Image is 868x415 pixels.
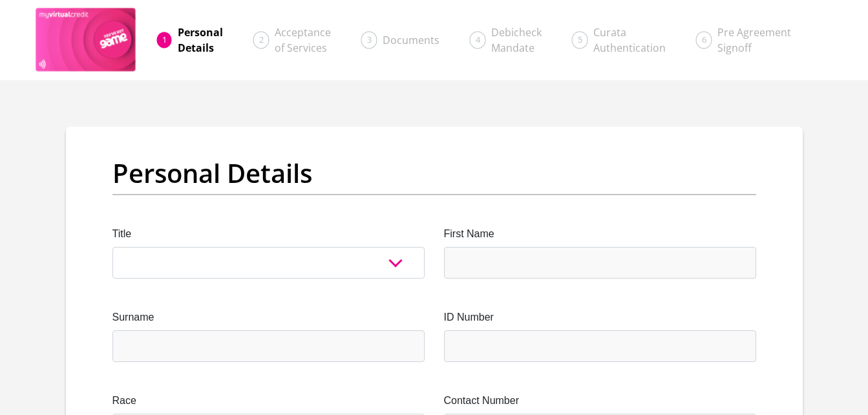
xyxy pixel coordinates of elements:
h2: Personal Details [112,158,756,189]
a: PersonalDetails [167,19,233,61]
label: First Name [444,226,756,242]
img: game logo [36,8,137,72]
span: Acceptance of Services [275,25,331,55]
a: DebicheckMandate [481,19,552,61]
span: Curata Authentication [593,25,666,55]
span: Documents [383,33,439,47]
a: Pre AgreementSignoff [707,19,801,61]
label: Contact Number [444,393,756,409]
label: ID Number [444,310,756,325]
span: Pre Agreement Signoff [717,25,791,55]
a: Acceptanceof Services [264,19,341,61]
input: First Name [444,247,756,279]
input: ID Number [444,330,756,362]
input: Surname [112,330,425,362]
span: Personal Details [178,25,223,55]
a: Documents [372,27,450,53]
label: Surname [112,310,425,325]
a: CurataAuthentication [583,19,676,61]
label: Race [112,393,425,409]
span: Debicheck Mandate [491,25,542,55]
label: Title [112,226,425,242]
